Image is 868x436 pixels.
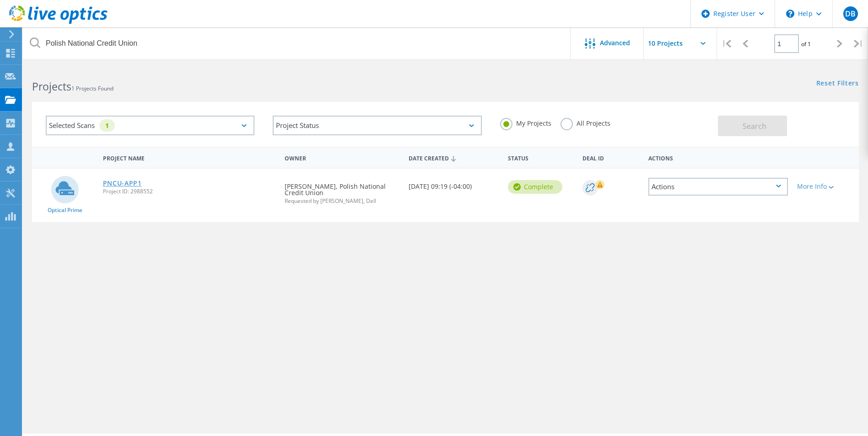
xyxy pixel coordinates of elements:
[404,149,503,166] div: Date Created
[561,118,610,127] label: All Projects
[46,116,254,135] div: Selected Scans
[9,19,108,26] a: Live Optics Dashboard
[280,169,404,213] div: [PERSON_NAME], Polish National Credit Union
[99,119,115,132] div: 1
[71,85,113,92] span: 1 Projects Found
[48,207,82,213] span: Optical Prime
[23,27,571,59] input: Search projects by name, owner, ID, company, etc
[717,27,736,60] div: |
[743,121,766,131] span: Search
[648,178,788,196] div: Actions
[503,149,578,166] div: Status
[103,189,276,194] span: Project ID: 2988552
[103,180,142,186] a: PNCU-APP1
[786,10,794,18] svg: \n
[600,40,630,46] span: Advanced
[801,40,811,48] span: of 1
[644,149,793,166] div: Actions
[797,183,854,190] div: More Info
[285,198,399,204] span: Requested by [PERSON_NAME], Dell
[816,80,859,88] a: Reset Filters
[404,169,503,199] div: [DATE] 09:19 (-04:00)
[718,116,787,136] button: Search
[849,27,868,60] div: |
[845,10,856,17] span: DB
[578,149,644,166] div: Deal Id
[98,149,280,166] div: Project Name
[32,79,71,94] b: Projects
[508,180,562,194] div: Complete
[273,116,481,135] div: Project Status
[280,149,404,166] div: Owner
[500,118,551,127] label: My Projects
